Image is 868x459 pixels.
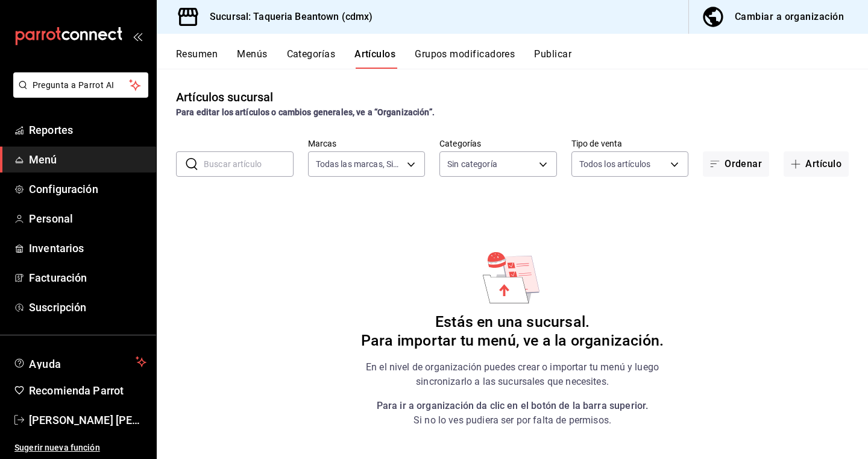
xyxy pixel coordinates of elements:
strong: Para ir a organización da clic en el botón de la barra superior. [377,400,649,411]
span: Todas las marcas, Sin marca [316,158,403,170]
span: Sugerir nueva función [14,442,146,454]
span: Todos los artículos [579,158,651,170]
a: Pregunta a Parrot AI [8,87,148,100]
button: Publicar [534,48,571,69]
span: Configuración [29,181,146,197]
button: Ordenar [703,151,769,177]
label: Marcas [308,139,426,148]
span: Facturación [29,270,146,286]
button: Categorías [287,48,336,69]
input: Buscar artículo [204,152,294,176]
span: [PERSON_NAME] [PERSON_NAME] [29,412,146,428]
label: Tipo de venta [571,139,689,148]
div: Cambiar a organización [735,8,844,25]
button: Resumen [176,48,218,69]
button: Grupos modificadores [415,48,515,69]
span: Recomienda Parrot [29,382,146,399]
span: Inventarios [29,240,146,256]
span: Ayuda [29,355,131,369]
div: Artículos sucursal [176,88,273,106]
span: Pregunta a Parrot AI [33,79,130,92]
h3: Sucursal: Taqueria Beantown (cdmx) [200,10,373,24]
p: En el nivel de organización puedes crear o importar tu menú y luego sincronizarlo a las sucursale... [360,360,664,389]
div: navigation tabs [176,48,868,69]
button: Artículo [784,151,849,177]
h6: Estás en una sucursal. Para importar tu menú, ve a la organización. [361,313,664,350]
button: Artículos [354,48,395,69]
strong: Para editar los artículos o cambios generales, ve a “Organización”. [176,107,435,117]
span: Suscripción [29,299,146,315]
button: open_drawer_menu [133,31,142,41]
button: Menús [237,48,267,69]
label: Categorías [439,139,557,148]
span: Reportes [29,122,146,138]
button: Pregunta a Parrot AI [13,72,148,98]
span: Personal [29,211,146,227]
span: Menú [29,151,146,168]
span: Sin categoría [447,158,497,170]
p: Si no lo ves pudiera ser por falta de permisos. [377,399,649,428]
